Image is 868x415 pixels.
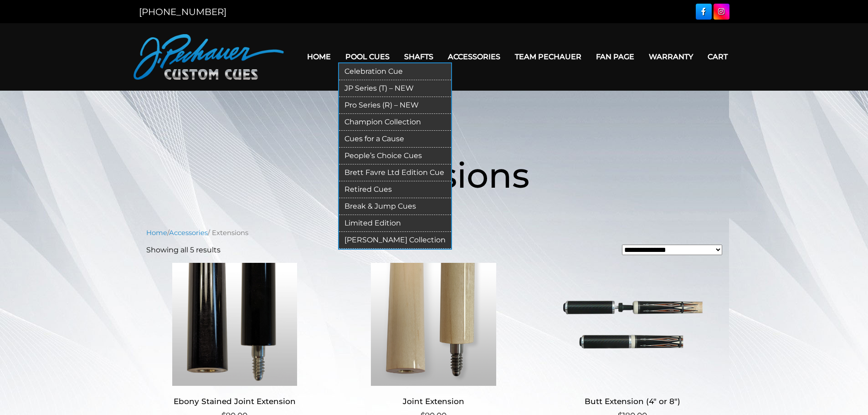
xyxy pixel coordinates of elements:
a: Break & Jump Cues [339,198,451,215]
a: Shafts [397,45,441,68]
a: Warranty [642,45,700,68]
h2: Butt Extension (4″ or 8″) [544,393,721,410]
a: Pro Series (R) – NEW [339,97,451,114]
a: Home [146,229,167,237]
a: Champion Collection [339,114,451,131]
a: Pool Cues [338,45,397,68]
a: [PHONE_NUMBER] [139,6,226,17]
a: Limited Edition [339,215,451,232]
img: Ebony Stained Joint Extension [146,263,324,386]
a: Home [300,45,338,68]
h2: Ebony Stained Joint Extension [146,393,324,410]
a: Fan Page [589,45,642,68]
nav: Breadcrumb [146,228,722,238]
a: Brett Favre Ltd Edition Cue [339,164,451,181]
a: Retired Cues [339,181,451,198]
p: Showing all 5 results [146,245,221,256]
img: Butt Extension (4" or 8") [544,263,721,386]
a: People’s Choice Cues [339,148,451,164]
a: Team Pechauer [508,45,589,68]
a: Accessories [441,45,508,68]
a: Celebration Cue [339,63,451,80]
select: Shop order [622,245,722,255]
a: [PERSON_NAME] Collection [339,232,451,249]
a: Accessories [169,229,208,237]
img: Pechauer Custom Cues [134,34,284,80]
a: Cart [700,45,735,68]
a: Cues for a Cause [339,131,451,148]
a: JP Series (T) – NEW [339,80,451,97]
img: Joint Extension [345,263,522,386]
h2: Joint Extension [345,393,522,410]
